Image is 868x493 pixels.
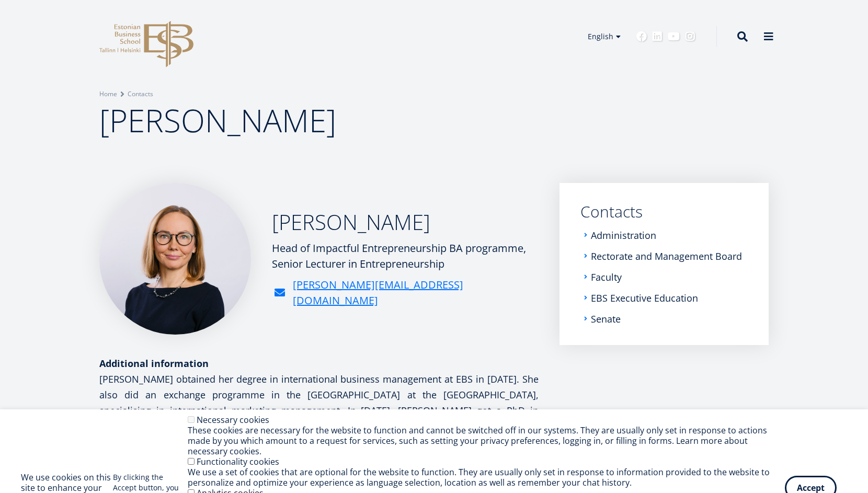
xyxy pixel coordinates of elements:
div: Additional information [99,356,539,371]
a: Instagram [685,31,695,42]
div: These cookies are necessary for the website to function and cannot be switched off in our systems... [188,425,785,456]
a: Administration [591,230,656,240]
a: Facebook [636,31,647,42]
label: Functionality cookies [197,456,279,467]
a: Youtube [668,31,680,42]
label: Necessary cookies [197,414,269,426]
a: Faculty [591,272,622,282]
p: [PERSON_NAME] obtained her degree in international business management at EBS in [DATE]. She also... [99,371,539,481]
a: Senate [591,314,621,324]
a: Rectorate and Management Board [591,251,742,261]
h2: [PERSON_NAME] [272,209,539,235]
a: Linkedin [652,31,663,42]
img: Marge täks [99,183,251,335]
div: Head of Impactful Entrepreneurship BA programme, Senior Lecturer in Entrepreneurship [272,240,539,272]
a: Contacts [128,89,153,99]
div: We use a set of cookies that are optional for the website to function. They are usually only set ... [188,467,785,488]
a: Contacts [580,204,748,220]
a: [PERSON_NAME][EMAIL_ADDRESS][DOMAIN_NAME] [293,277,539,308]
a: Home [99,89,117,99]
a: EBS Executive Education [591,293,698,303]
span: [PERSON_NAME] [99,99,336,142]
